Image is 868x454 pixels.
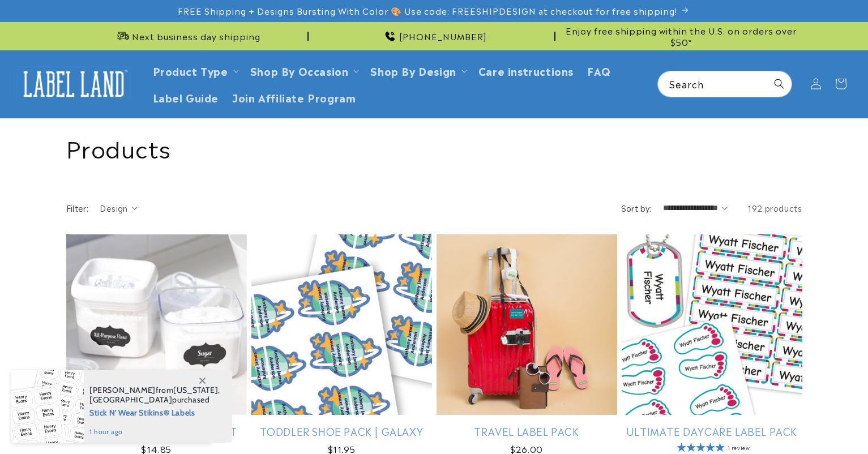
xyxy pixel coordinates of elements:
button: Search [767,71,792,96]
summary: Shop By Occasion [243,57,364,84]
a: Label Guide [146,84,226,110]
span: Design [100,202,127,213]
span: [US_STATE] [173,385,218,395]
div: Announcement [313,22,555,50]
span: Stick N' Wear Stikins® Labels [89,405,220,419]
div: Announcement [560,22,802,50]
a: Join Affiliate Program [225,84,362,110]
span: from , purchased [89,386,220,405]
summary: Design (0 selected) [100,202,138,214]
span: Next business day shipping [132,31,260,42]
h2: Filter: [66,202,89,214]
span: Care instructions [478,64,574,77]
a: Toddler Shoe Pack | Galaxy [251,425,432,438]
span: FAQ [587,64,611,77]
a: Product Type [153,63,228,78]
a: Ultimate Daycare Label Pack [622,425,802,438]
span: Enjoy free shipping within the U.S. on orders over $50* [560,25,802,47]
span: [GEOGRAPHIC_DATA] [89,395,172,405]
a: Shop By Design [370,63,456,78]
span: FREE Shipping + Designs Bursting With Color 🎨 Use code: FREESHIPDESIGN at checkout for free shipp... [178,5,677,16]
span: Join Affiliate Program [232,91,356,104]
summary: Product Type [146,57,243,84]
a: Care instructions [472,57,580,84]
span: Shop By Occasion [250,64,349,77]
span: 1 hour ago [89,427,220,437]
span: 192 products [747,202,802,213]
img: Label Land [17,66,130,101]
h1: Products [66,132,802,162]
a: FAQ [580,57,618,84]
summary: Shop By Design [364,57,471,84]
a: Label Land [13,62,135,106]
label: Sort by: [621,202,652,213]
span: Label Guide [153,91,219,104]
span: [PERSON_NAME] [89,385,156,395]
a: Travel Label Pack [437,425,617,438]
span: [PHONE_NUMBER] [399,31,487,42]
div: Announcement [66,22,309,50]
